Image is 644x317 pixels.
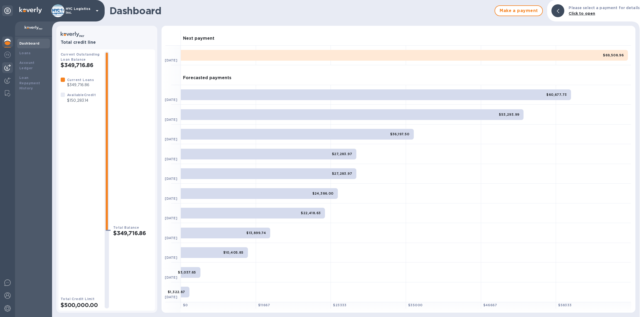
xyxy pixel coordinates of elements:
b: [DATE] [165,295,177,299]
b: Total Credit Limit [61,297,94,301]
b: $10,405.85 [223,250,244,254]
button: Make a payment [495,5,543,16]
b: [DATE] [165,216,177,220]
b: Loan Repayment History [19,76,40,90]
b: [DATE] [165,118,177,122]
span: Make a payment [499,8,538,14]
b: [DATE] [165,236,177,240]
h3: Total credit line [61,40,153,45]
b: $ 0 [183,303,188,307]
p: $349,716.86 [67,82,94,88]
img: Foreign exchange [4,52,11,58]
b: [DATE] [165,137,177,141]
b: [DATE] [165,177,177,181]
h2: $500,000.00 [61,302,100,308]
h1: Dashboard [109,5,492,16]
b: Dashboard [19,41,40,45]
b: $3,037.65 [178,270,196,274]
h3: Forecasted payments [183,75,231,81]
b: $27,283.97 [332,172,352,176]
b: $22,418.63 [301,211,321,215]
h2: $349,716.86 [61,62,100,68]
h2: $349,716.86 [113,230,153,236]
b: Available Credit [67,93,96,97]
b: $36,197.50 [390,132,409,136]
b: $ 23333 [333,303,346,307]
b: $69,508.96 [603,53,624,57]
b: $27,283.97 [332,152,352,156]
img: Logo [19,7,42,13]
b: $ 58333 [558,303,572,307]
b: Account Ledger [19,61,35,70]
b: [DATE] [165,275,177,279]
b: Please select a payment for details [569,6,640,10]
b: [DATE] [165,58,177,62]
b: [DATE] [165,98,177,102]
p: HYC Logistics Inc. [66,7,93,14]
b: Current Loans [67,78,94,82]
h3: Next payment [183,36,214,41]
b: $1,322.87 [168,290,185,294]
b: Current Outstanding Loan Balance [61,52,100,61]
b: Loans [19,51,31,55]
b: $53,293.99 [499,112,519,116]
b: $13,899.74 [246,231,266,235]
b: Click to open [569,11,595,16]
b: $ 35000 [408,303,422,307]
b: [DATE] [165,256,177,260]
b: $24,386.00 [312,191,334,195]
b: $60,677.73 [546,93,567,97]
div: Unpin categories [2,5,13,16]
b: Total Balance [113,225,139,229]
b: [DATE] [165,157,177,161]
b: $ 11667 [258,303,270,307]
b: [DATE] [165,196,177,201]
b: $ 46667 [483,303,497,307]
p: $150,283.14 [67,98,96,103]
